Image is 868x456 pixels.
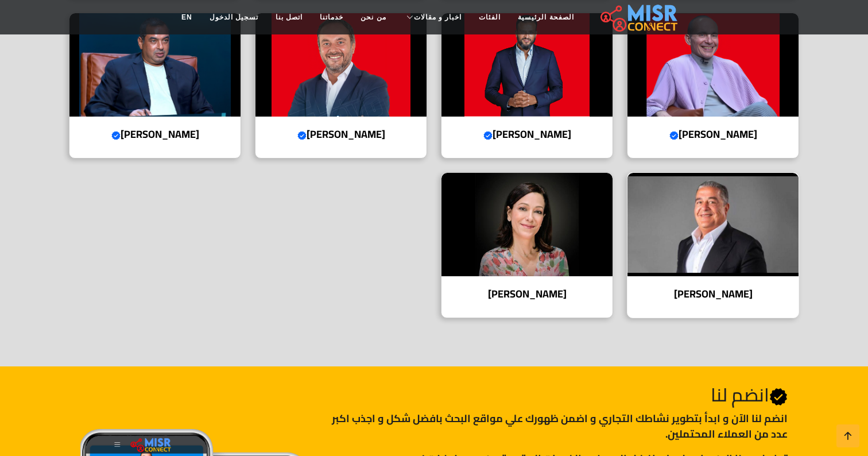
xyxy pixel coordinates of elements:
[414,12,462,22] span: اخبار و مقالات
[69,13,241,117] img: محمد إسماعيل منصور
[441,13,613,117] img: أيمن ممدوح
[636,128,790,141] h4: [PERSON_NAME]
[201,6,267,28] a: تسجيل الدخول
[267,6,311,28] a: اتصل بنا
[620,172,806,318] a: ياسين منصور [PERSON_NAME]
[78,128,232,141] h4: [PERSON_NAME]
[297,131,307,140] svg: Verified account
[62,13,248,159] a: محمد إسماعيل منصور [PERSON_NAME]
[636,288,790,300] h4: [PERSON_NAME]
[470,6,509,28] a: الفئات
[352,6,394,28] a: من نحن
[769,388,788,406] svg: Verified account
[450,128,604,141] h4: [PERSON_NAME]
[321,411,788,442] p: انضم لنا اﻵن و ابدأ بتطوير نشاطك التجاري و اضمن ظهورك علي مواقع البحث بافضل شكل و اجذب اكبر عدد م...
[441,173,613,276] img: مني عطايا
[321,384,788,406] h2: انضم لنا
[434,13,620,159] a: أيمن ممدوح [PERSON_NAME]
[627,13,799,117] img: محمد فاروق
[627,173,799,276] img: ياسين منصور
[264,128,418,141] h4: [PERSON_NAME]
[255,13,427,117] img: أحمد طارق خليل
[395,6,471,28] a: اخبار و مقالات
[483,131,493,140] svg: Verified account
[669,131,679,140] svg: Verified account
[111,131,121,140] svg: Verified account
[248,13,434,159] a: أحمد طارق خليل [PERSON_NAME]
[509,6,582,28] a: الصفحة الرئيسية
[434,172,620,318] a: مني عطايا [PERSON_NAME]
[173,6,201,28] a: EN
[620,13,806,159] a: محمد فاروق [PERSON_NAME]
[600,3,677,32] img: main.misr_connect
[311,6,352,28] a: خدماتنا
[450,288,604,300] h4: [PERSON_NAME]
